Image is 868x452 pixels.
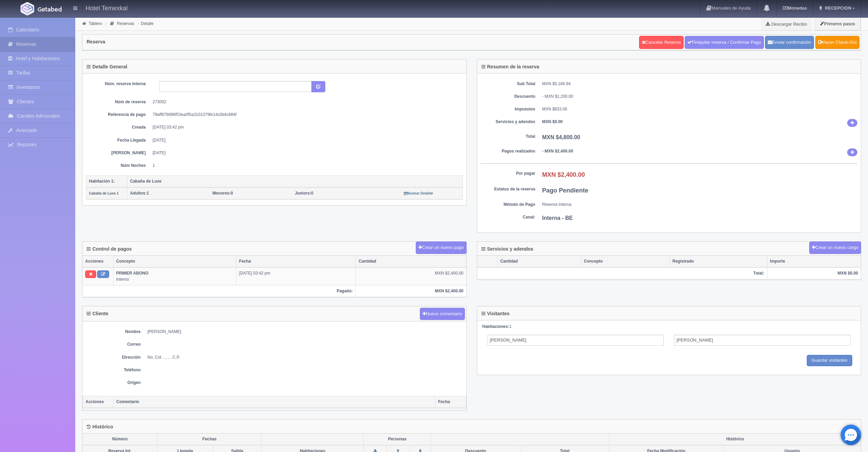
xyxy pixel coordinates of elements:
dt: Fecha Llegada [91,137,146,143]
dd: 1 [153,163,458,169]
input: Apellidos del Adulto [674,335,851,346]
dd: MXN $833.06 [542,106,858,112]
dt: Estatus de la reserva [481,186,535,192]
b: MXN $2,400.00 [542,171,585,178]
h4: Control de pagos [87,247,132,252]
dt: Servicios y adendos [481,119,535,125]
li: Detalle [136,20,155,27]
dd: [DATE] [153,150,458,156]
b: Monedas [783,5,807,11]
th: MXN $0.00 [767,267,861,279]
small: Mostrar Detalle [404,191,433,195]
dt: Canal: [481,214,535,220]
a: Descargar Recibo [762,17,811,31]
th: Acciones [82,256,113,267]
h4: Visitantes [481,311,510,316]
small: Cabaña de Luxe 1 [89,191,119,195]
h4: Cliente [87,311,108,316]
b: MXN $0.00 [542,119,563,124]
dt: Núm. reserva interna [91,81,146,87]
dt: Teléfono [86,367,141,373]
img: Getabed [21,2,34,15]
dt: Referencia de pago [91,112,146,118]
button: Crear un nuevo pago [416,241,466,254]
dt: Dirección [86,355,141,360]
a: Tablero [89,21,102,26]
a: Mostrar Detalle [404,191,433,196]
a: Reservas [117,21,134,26]
dd: Reserva Interna [542,202,858,208]
h4: Hotel Temexkal [86,3,128,12]
th: Importe [767,256,861,267]
span: 1 [130,191,149,196]
th: Cabaña de Luxe [127,175,463,187]
th: Pagado: [82,285,356,297]
dd: 79aff876896f53ea0f5a3101379fe14c0b4c884f [153,112,458,118]
dt: Sub Total [481,81,535,87]
dd: [DATE] [153,137,458,143]
th: Cantidad [497,256,581,267]
dd: No, Col. , , , , C.P. [147,355,463,360]
td: Interno [113,267,236,285]
th: Fechas [157,434,261,445]
div: 1 [482,324,856,330]
strong: Menores: [212,191,231,196]
button: Crear un nuevo cargo [809,241,861,254]
b: Pago Pendiente [542,187,588,194]
h4: Reserva [87,39,105,44]
span: 0 [295,191,313,196]
dd: 273002 [153,99,458,105]
span: RECEPCION [823,5,851,11]
dt: Descuento [481,94,535,99]
dt: Método de Pago [481,202,535,208]
dd: [PERSON_NAME] [147,329,463,335]
dt: Nombre [86,329,141,335]
th: Personas [364,434,431,445]
th: Total: [477,267,767,279]
th: Fecha [435,396,466,408]
div: - MXN $1,200.00 [542,94,858,99]
dt: Núm de reserva [91,99,146,105]
th: Histórico [609,434,861,445]
span: 0 [212,191,233,196]
dt: Por pagar [481,171,535,176]
th: Cantidad [356,256,466,267]
b: Habitación 1: [89,179,115,184]
strong: Adultos: [130,191,147,196]
img: Getabed [38,6,62,12]
td: MXN $2,400.00 [356,267,466,285]
dd: [DATE] 03:42 pm [153,124,458,130]
button: Primeros pasos [815,17,860,30]
dt: Origen [86,380,141,386]
th: MXN $2,400.00 [356,285,466,297]
h4: Resumen de la reserva [481,64,540,69]
a: Hacer Check-Out [815,36,859,49]
b: PRIMER ABONO [116,271,148,276]
strong: Habitaciones: [482,324,509,329]
h4: Histórico [87,424,113,429]
dt: Correo [86,342,141,347]
b: - MXN $2,400.00 [542,149,573,154]
th: Número [82,434,157,445]
dd: MXN $5,166.94 [542,81,858,87]
button: Enviar confirmación [765,36,814,49]
h4: Detalle General [87,64,127,69]
dt: [PERSON_NAME] [91,150,146,156]
td: [DATE] 03:42 pm [236,267,355,285]
a: Finiquitar reserva / Confirmar Pago [685,36,764,49]
th: Registrado [670,256,767,267]
dt: Pagos realizados [481,148,535,154]
strong: Juniors: [295,191,311,196]
dt: Núm Noches [91,163,146,169]
a: Cancelar Reserva [639,36,684,49]
dt: Creada [91,124,146,130]
th: Concepto [581,256,670,267]
th: Fecha [236,256,355,267]
th: Comentario [114,396,436,408]
dt: Impuestos [481,106,535,112]
h4: Servicios y adendos [481,247,533,252]
b: MXN $4,800.00 [542,134,580,140]
b: Interna - BE [542,215,573,221]
dt: Total [481,134,535,139]
th: Concepto [113,256,236,267]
